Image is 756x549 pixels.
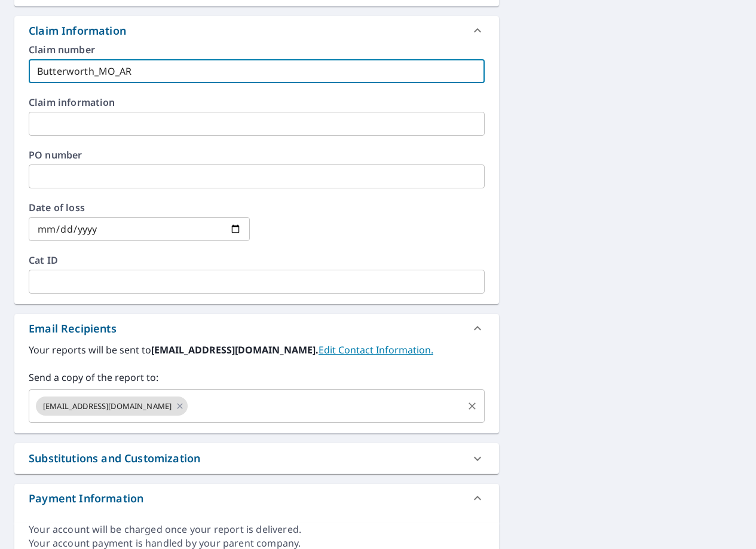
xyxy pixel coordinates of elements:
label: Claim number [29,45,485,54]
div: Payment Information [29,490,143,507]
label: PO number [29,150,485,160]
div: Email Recipients [29,321,117,337]
label: Send a copy of the report to: [29,370,485,385]
b: [EMAIL_ADDRESS][DOMAIN_NAME]. [151,343,319,356]
div: Your account will be charged once your report is delivered. [29,523,485,536]
div: Payment Information [14,484,499,513]
label: Date of loss [29,203,250,212]
div: Claim Information [14,16,499,45]
button: Clear [464,398,480,414]
div: Substitutions and Customization [14,443,499,474]
div: Email Recipients [14,314,499,343]
label: Cat ID [29,255,485,265]
a: EditContactInfo [319,343,433,356]
span: [EMAIL_ADDRESS][DOMAIN_NAME] [36,401,179,412]
div: [EMAIL_ADDRESS][DOMAIN_NAME] [36,396,188,416]
div: Substitutions and Customization [29,450,200,466]
label: Claim information [29,97,485,107]
label: Your reports will be sent to [29,343,485,357]
div: Claim Information [29,23,126,39]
